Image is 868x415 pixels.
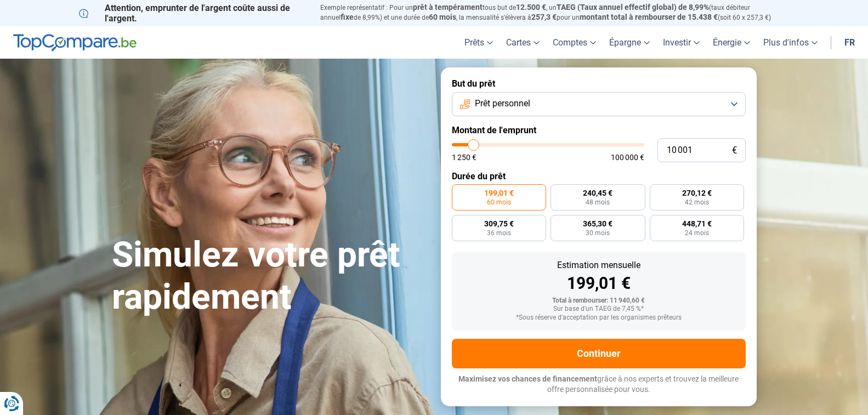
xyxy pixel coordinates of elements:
[320,3,790,22] p: Exemple représentatif : Pour un tous but de , un (taux débiteur annuel de 8,99%) et une durée de ...
[475,98,530,110] span: Prêt personnel
[656,26,706,59] a: Investir
[500,26,546,59] a: Cartes
[484,189,514,197] span: 199,01 €
[685,230,709,236] span: 24 mois
[484,220,514,228] span: 309,75 €
[452,171,746,181] label: Durée du prêt
[341,13,354,21] span: fixe
[487,230,511,236] span: 36 mois
[452,154,476,161] span: 1 250 €
[461,261,737,270] div: Estimation mensuelle
[838,26,861,59] a: fr
[452,78,746,89] label: But du prêt
[685,199,709,206] span: 42 mois
[458,374,597,383] span: Maximisez vos chances de financement
[461,314,737,322] div: *Sous réserve d'acceptation par les organismes prêteurs
[13,34,137,52] img: TopCompare
[706,26,757,59] a: Énergie
[112,234,428,319] h1: Simulez votre prêt rapidement
[452,92,746,116] button: Prêt personnel
[603,26,656,59] a: Épargne
[757,26,824,59] a: Plus d'infos
[429,13,456,21] span: 60 mois
[461,305,737,313] div: Sur base d'un TAEG de 7,45 %*
[487,199,511,206] span: 60 mois
[79,3,307,24] p: Attention, emprunter de l'argent coûte aussi de l'argent.
[452,374,746,395] p: grâce à nos experts et trouvez la meilleure offre personnalisée pour vous.
[583,220,612,228] span: 365,30 €
[546,26,603,59] a: Comptes
[586,230,610,236] span: 30 mois
[452,339,746,368] button: Continuer
[580,13,718,21] span: montant total à rembourser de 15.438 €
[458,26,500,59] a: Prêts
[557,3,709,12] span: TAEG (Taux annuel effectif global) de 8,99%
[461,275,737,292] div: 199,01 €
[611,154,644,161] span: 100 000 €
[682,220,712,228] span: 448,71 €
[531,13,557,21] span: 257,3 €
[586,199,610,206] span: 48 mois
[516,3,546,12] span: 12.500 €
[413,3,483,12] span: prêt à tempérament
[732,146,737,155] span: €
[461,297,737,305] div: Total à rembourser: 11 940,60 €
[583,189,612,197] span: 240,45 €
[682,189,712,197] span: 270,12 €
[452,125,746,135] label: Montant de l'emprunt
